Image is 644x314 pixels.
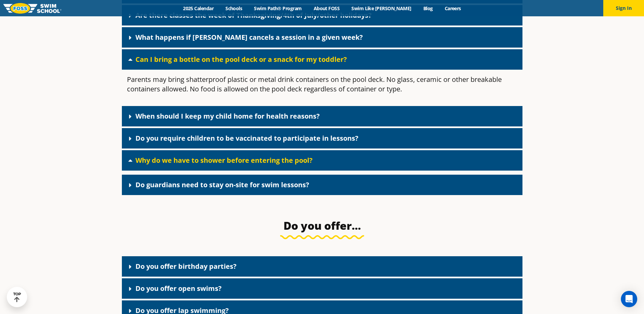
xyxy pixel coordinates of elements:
[127,75,517,94] p: Parents may bring shatterproof plastic or metal drink containers on the pool deck. No glass, cera...
[135,55,347,64] a: Can I bring a bottle on the pool deck or a snack for my toddler?
[248,5,308,12] a: Swim Path® Program
[13,292,21,302] div: TOP
[122,256,522,277] div: Do you offer birthday parties?
[417,5,439,12] a: Blog
[122,278,522,299] div: Do you offer open swims?
[135,156,313,165] a: Why do we have to shower before entering the pool?
[122,106,522,126] div: When should I keep my child home for health reasons?
[122,49,522,70] div: Can I bring a bottle on the pool deck or a snack for my toddler?
[3,3,61,14] img: FOSS Swim School Logo
[135,33,363,42] a: What happens if [PERSON_NAME] cancels a session in a given week?
[346,5,418,12] a: Swim Like [PERSON_NAME]
[135,134,358,143] a: Do you require children to be vaccinated to participate in lessons?
[220,5,248,12] a: Schools
[122,150,522,171] div: Why do we have to shower before entering the pool?
[122,27,522,48] div: What happens if [PERSON_NAME] cancels a session in a given week?
[135,111,320,121] a: When should I keep my child home for health reasons?
[122,175,522,195] div: Do guardians need to stay on-site for swim lessons?
[127,171,517,190] p: Showering is a simple, easy way to rinse off common pollutants and bacteria for the health and sa...
[135,262,237,271] a: Do you offer birthday parties?
[122,128,522,149] div: Do you require children to be vaccinated to participate in lessons?
[122,70,522,104] div: Can I bring a bottle on the pool deck or a snack for my toddler?
[439,5,467,12] a: Careers
[177,5,220,12] a: 2025 Calendar
[162,219,482,232] h3: Do you offer...
[135,180,309,189] a: Do guardians need to stay on-site for swim lessons?
[135,284,222,293] a: Do you offer open swims?
[122,171,522,173] div: Why do we have to shower before entering the pool?
[308,5,346,12] a: About FOSS
[621,291,637,307] div: Open Intercom Messenger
